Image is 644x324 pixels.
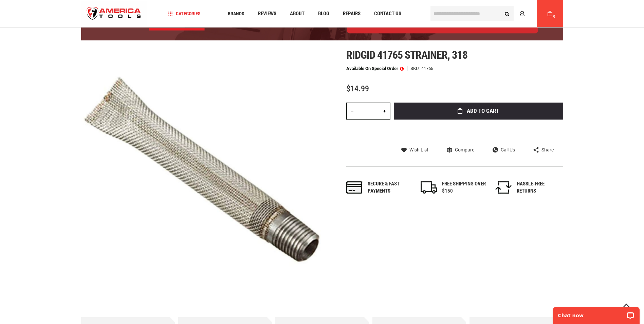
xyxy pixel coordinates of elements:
iframe: LiveChat chat widget [549,303,644,324]
span: Contact Us [374,11,401,16]
div: 41765 [421,66,433,71]
span: Reviews [258,11,276,16]
a: Blog [315,9,332,18]
a: Categories [165,9,204,18]
span: Share [541,147,554,152]
a: Repairs [340,9,364,18]
span: Blog [318,11,329,16]
a: Wish List [401,147,428,153]
span: Wish List [409,147,428,152]
a: Call Us [493,147,515,153]
a: Contact Us [371,9,404,18]
img: returns [495,181,512,194]
a: About [287,9,308,18]
span: Ridgid 41765 strainer, 318 [346,49,467,61]
div: FREE SHIPPING OVER $150 [442,180,486,195]
span: 0 [553,15,555,18]
div: HASSLE-FREE RETURNS [517,180,561,195]
img: payments [346,181,363,194]
span: Add to Cart [467,108,499,114]
img: RIDGID 41765 STRAINER, 318 [81,49,322,290]
img: shipping [421,181,437,194]
iframe: Secure express checkout frame [392,122,565,141]
img: America Tools [81,1,147,26]
a: Brands [225,9,247,18]
a: Compare [447,147,474,153]
span: Repairs [343,11,361,16]
button: Search [501,7,514,20]
span: Compare [455,147,474,152]
button: Add to Cart [394,103,563,120]
a: Reviews [255,9,279,18]
span: Categories [168,11,201,16]
a: store logo [81,1,147,26]
span: Call Us [501,147,515,152]
span: About [290,11,305,16]
p: Available on Special Order [346,66,404,71]
div: Secure & fast payments [368,180,412,195]
span: Brands [228,11,244,16]
span: $14.99 [346,84,369,93]
strong: SKU [410,66,421,71]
